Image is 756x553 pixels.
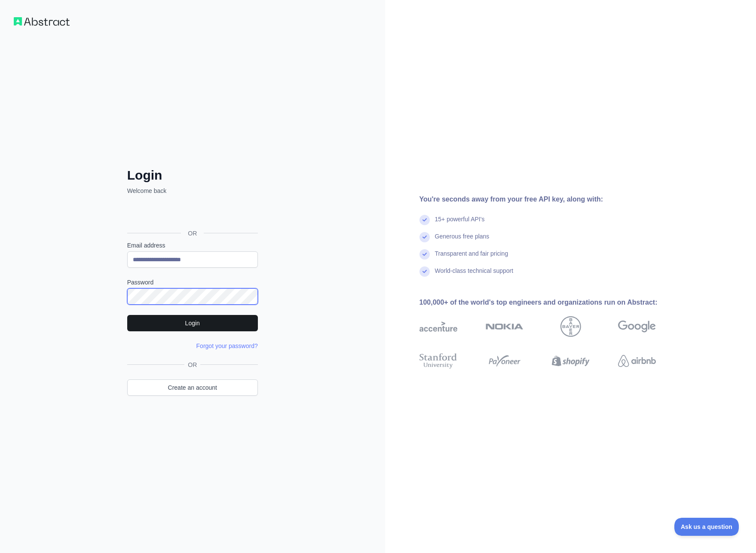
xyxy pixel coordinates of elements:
img: bayer [560,316,581,337]
img: payoneer [486,351,523,370]
div: Transparent and fair pricing [435,249,508,266]
iframe: Toggle Customer Support [674,518,739,536]
img: Workflow [14,17,70,26]
div: Generous free plans [435,232,490,249]
div: 100,000+ of the world's top engineers and organizations run on Abstract: [419,297,683,308]
img: airbnb [618,351,656,370]
img: nokia [486,316,523,337]
img: google [618,316,656,337]
label: Password [127,278,258,287]
img: check mark [419,266,430,277]
img: accenture [419,316,457,337]
div: 15+ powerful API's [435,215,485,232]
img: check mark [419,232,430,242]
div: You're seconds away from your free API key, along with: [419,194,683,205]
img: check mark [419,215,430,225]
a: Forgot your password? [196,342,258,349]
p: Welcome back [127,186,258,195]
h2: Login [127,168,258,183]
div: World-class technical support [435,266,514,284]
img: check mark [419,249,430,260]
img: stanford university [419,351,457,370]
a: Create an account [127,379,258,396]
span: OR [181,229,204,238]
label: Email address [127,241,258,250]
iframe: Schaltfläche „Über Google anmelden“ [123,205,260,223]
img: shopify [552,351,590,370]
button: Login [127,315,258,331]
div: Über Google anmelden. Wird in neuem Tab geöffnet. [127,205,256,223]
span: OR [184,361,200,369]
